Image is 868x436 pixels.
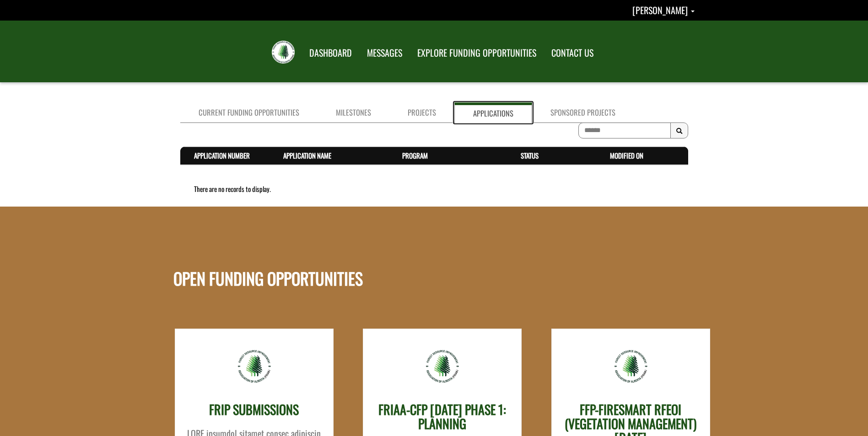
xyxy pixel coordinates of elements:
[410,42,543,64] a: EXPLORE FUNDING OPPORTUNITIES
[610,150,643,160] a: Modified On
[180,102,318,123] a: Current Funding Opportunities
[272,41,295,64] img: FRIAA Submissions Portal
[237,349,271,383] img: friaa-logo.png
[402,150,428,160] a: Program
[283,150,331,160] a: Application Name
[372,403,512,431] h3: FRIAA-CFP [DATE] PHASE 1: PLANNING
[194,150,250,160] a: Application Number
[521,150,539,160] a: Status
[301,39,600,64] nav: Main Navigation
[318,102,389,123] a: Milestones
[454,102,532,123] a: Applications
[670,122,688,139] button: Search Results
[425,349,459,383] img: friaa-logo.png
[632,3,695,17] a: Sue Welke
[173,216,363,287] h1: OPEN FUNDING OPPORTUNITIES
[180,184,688,194] div: There are no records to display.
[545,42,600,64] a: CONTACT US
[614,349,648,383] img: friaa-logo.png
[209,403,299,417] h3: FRIP SUBMISSIONS
[532,102,634,123] a: Sponsored Projects
[632,3,688,17] span: [PERSON_NAME]
[389,102,454,123] a: Projects
[360,42,409,64] a: MESSAGES
[670,147,688,165] th: Actions
[578,122,671,138] input: To search on partial text, use the asterisk (*) wildcard character.
[302,42,359,64] a: DASHBOARD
